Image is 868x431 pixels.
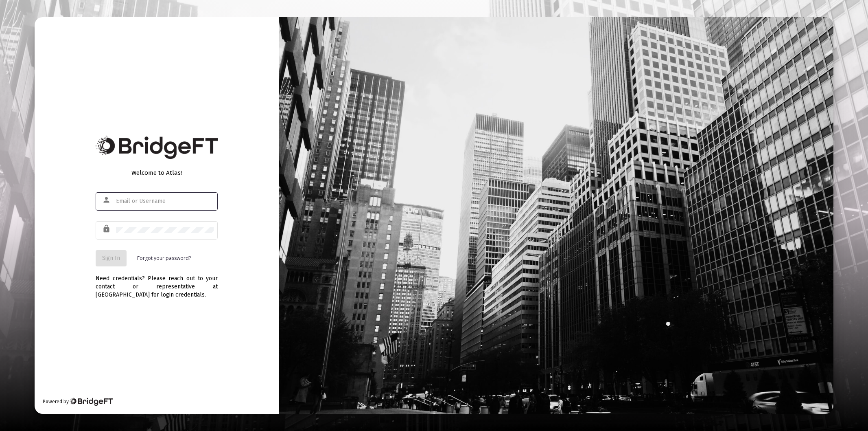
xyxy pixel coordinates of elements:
[70,398,112,406] img: Bridge Financial Technology Logo
[96,169,218,177] div: Welcome to Atlas!
[116,198,214,205] input: Email or Username
[102,224,112,234] mat-icon: lock
[102,195,112,205] mat-icon: person
[96,250,127,266] button: Sign In
[43,398,112,406] div: Powered by
[96,266,218,299] div: Need credentials? Please reach out to your contact or representative at [GEOGRAPHIC_DATA] for log...
[102,255,120,262] span: Sign In
[137,254,191,262] a: Forgot your password?
[96,136,218,159] img: Bridge Financial Technology Logo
